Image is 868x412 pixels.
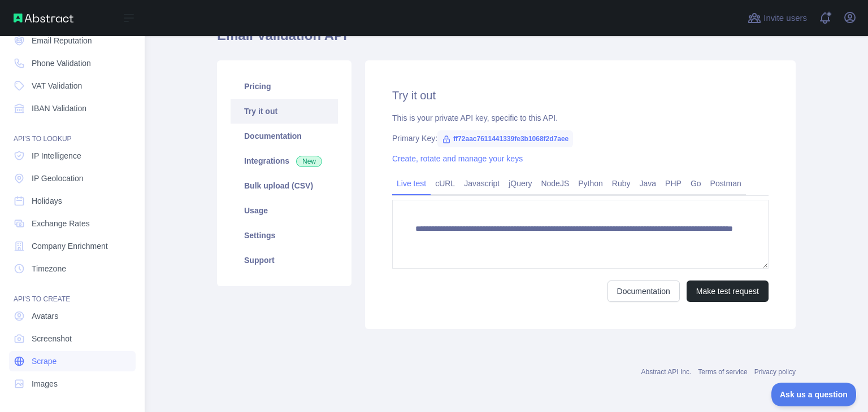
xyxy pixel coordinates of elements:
[32,310,58,322] span: Avatars
[14,14,73,23] img: Abstract API
[32,195,62,207] span: Holidays
[9,328,136,349] a: Screenshot
[661,174,686,192] a: PHP
[231,74,338,99] a: Pricing
[9,236,136,256] a: Company Enrichment
[9,146,136,166] a: IP Intelligence
[459,174,504,192] a: Javascript
[392,87,769,103] h2: Try it out
[706,174,746,192] a: Postman
[231,99,338,124] a: Try it out
[32,218,90,229] span: Exchange Rates
[32,356,57,367] span: Scrape
[32,240,108,252] span: Company Enrichment
[32,378,58,389] span: Images
[9,168,136,189] a: IP Geolocation
[9,281,136,304] div: API'S TO CREATE
[635,174,661,192] a: Java
[9,98,136,119] a: IBAN Validation
[9,258,136,279] a: Timezone
[231,173,338,198] a: Bulk upload (CSV)
[32,150,81,161] span: IP Intelligence
[231,223,338,248] a: Settings
[231,148,338,173] a: Integrations New
[641,368,692,376] a: Abstract API Inc.
[392,112,769,124] div: This is your private API key, specific to this API.
[9,213,136,234] a: Exchange Rates
[9,121,136,143] div: API'S TO LOOKUP
[9,76,136,96] a: VAT Validation
[392,154,523,163] a: Create, rotate and manage your keys
[32,80,82,91] span: VAT Validation
[231,124,338,148] a: Documentation
[231,198,338,223] a: Usage
[392,133,769,144] div: Primary Key:
[754,368,796,376] a: Privacy policy
[574,174,607,192] a: Python
[217,27,796,54] h1: Email Validation API
[607,280,680,302] a: Documentation
[32,103,86,114] span: IBAN Validation
[231,248,338,273] a: Support
[392,174,431,192] a: Live test
[745,9,809,27] button: Invite users
[763,12,807,25] span: Invite users
[431,174,459,192] a: cURL
[32,333,72,344] span: Screenshot
[771,383,857,406] iframe: Toggle Customer Support
[504,174,536,192] a: jQuery
[9,306,136,326] a: Avatars
[9,30,136,51] a: Email Reputation
[687,280,769,302] button: Make test request
[9,53,136,73] a: Phone Validation
[536,174,574,192] a: NodeJS
[32,173,84,184] span: IP Geolocation
[698,368,747,376] a: Terms of service
[32,263,66,274] span: Timezone
[437,130,573,147] span: ff72aac7611441339fe3b1068f2d7aee
[607,174,635,192] a: Ruby
[32,58,91,69] span: Phone Validation
[9,351,136,371] a: Scrape
[9,374,136,394] a: Images
[9,191,136,211] a: Holidays
[32,35,92,46] span: Email Reputation
[686,174,706,192] a: Go
[296,156,322,167] span: New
